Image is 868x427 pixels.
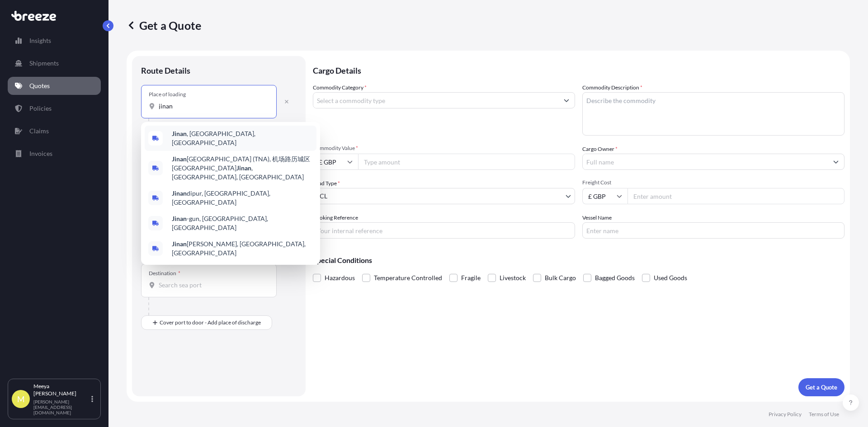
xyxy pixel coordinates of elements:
[159,281,265,290] input: Destination
[17,394,25,404] span: M
[172,155,187,163] b: Jinan
[313,56,844,83] p: Cargo Details
[828,154,844,170] button: Show suggestions
[29,149,52,158] p: Invoices
[583,154,828,170] input: Full name
[29,36,51,45] p: Insights
[313,179,340,188] span: Load Type
[627,188,844,204] input: Enter amount
[313,222,575,239] input: Your internal reference
[500,271,526,285] span: Livestock
[313,83,367,92] label: Commodity Category
[374,271,442,285] span: Temperature Controlled
[33,399,90,415] p: [PERSON_NAME][EMAIL_ADDRESS][DOMAIN_NAME]
[172,189,313,207] span: dipur, [GEOGRAPHIC_DATA], [GEOGRAPHIC_DATA]
[172,214,313,232] span: -gun, [GEOGRAPHIC_DATA], [GEOGRAPHIC_DATA]
[127,18,201,33] p: Get a Quote
[29,104,52,113] p: Policies
[582,83,642,92] label: Commodity Description
[141,122,320,265] div: Show suggestions
[172,155,313,182] span: [GEOGRAPHIC_DATA] (TNA), 机场路历城区[GEOGRAPHIC_DATA] , [GEOGRAPHIC_DATA], [GEOGRAPHIC_DATA]
[769,411,802,418] p: Privacy Policy
[809,411,839,418] p: Terms of Use
[159,102,265,111] input: Place of loading
[558,92,575,108] button: Show suggestions
[582,145,618,154] label: Cargo Owner
[29,59,59,68] p: Shipments
[141,65,190,76] p: Route Details
[317,192,327,201] span: LCL
[236,164,251,172] b: Jinan
[358,154,575,170] input: Type amount
[313,213,358,222] label: Booking Reference
[172,129,313,147] span: , [GEOGRAPHIC_DATA], [GEOGRAPHIC_DATA]
[313,145,575,152] span: Commodity Value
[29,127,49,136] p: Claims
[172,189,187,197] b: Jinan
[545,271,576,285] span: Bulk Cargo
[29,81,50,90] p: Quotes
[461,271,481,285] span: Fragile
[654,271,687,285] span: Used Goods
[160,318,261,327] span: Cover port to door - Add place of discharge
[172,215,187,222] b: Jinan
[313,257,844,264] p: Special Conditions
[172,240,187,248] b: Jinan
[33,383,90,397] p: Meeya [PERSON_NAME]
[582,222,844,239] input: Enter name
[172,130,187,137] b: Jinan
[806,383,837,392] p: Get a Quote
[595,271,635,285] span: Bagged Goods
[149,270,180,277] div: Destination
[582,179,844,186] span: Freight Cost
[325,271,355,285] span: Hazardous
[149,91,186,98] div: Place of loading
[582,213,612,222] label: Vessel Name
[313,92,558,108] input: Select a commodity type
[172,239,313,258] span: [PERSON_NAME], [GEOGRAPHIC_DATA], [GEOGRAPHIC_DATA]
